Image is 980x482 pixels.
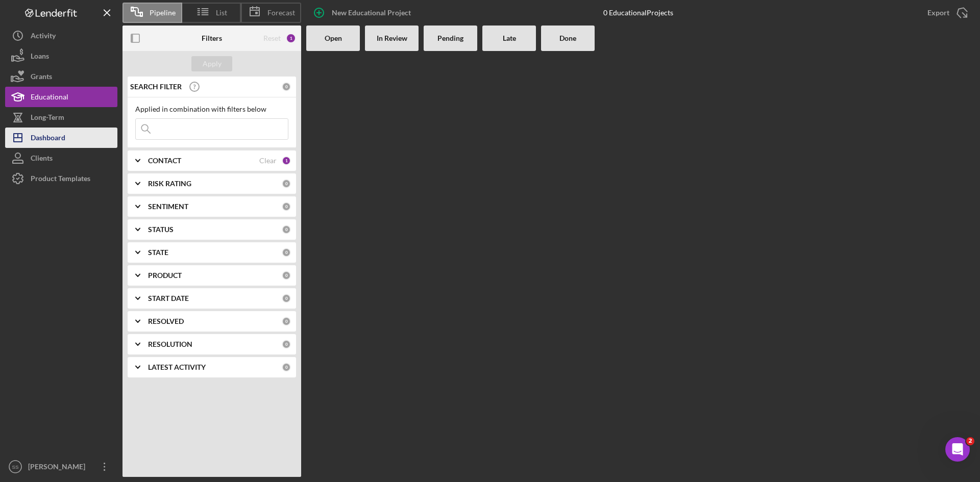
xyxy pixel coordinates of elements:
div: 0 [282,340,291,349]
div: New Educational Project [332,3,411,23]
button: Product Templates [5,168,117,189]
span: Pipeline [150,9,176,17]
b: SEARCH FILTER [130,83,182,91]
b: STATUS [148,225,174,234]
b: In Review [377,34,407,42]
button: Activity [5,26,117,46]
b: RISK RATING [148,180,191,188]
div: 0 Educational Projects [603,9,673,17]
div: Product Templates [31,168,90,191]
b: RESOLVED [148,317,184,325]
div: Clients [31,148,53,171]
div: 1 [286,33,296,43]
button: Long-Term [5,107,117,128]
b: SENTIMENT [148,202,188,211]
div: 0 [282,317,291,326]
button: New Educational Project [306,3,421,23]
b: Done [559,34,576,42]
div: Activity [31,26,56,48]
b: Pending [437,34,463,42]
div: 0 [282,179,291,188]
span: Forecast [267,9,295,17]
b: START DATE [148,294,189,302]
div: Dashboard [31,128,65,150]
b: LATEST ACTIVITY [148,363,206,371]
button: SS[PERSON_NAME] [5,456,117,477]
div: Grants [31,66,52,89]
div: 0 [282,225,291,234]
div: 0 [282,363,291,372]
b: Open [325,34,342,42]
b: RESOLUTION [148,340,192,348]
span: List [216,9,227,17]
div: 0 [282,248,291,257]
div: [PERSON_NAME] [26,456,92,479]
button: Educational [5,87,117,107]
b: PRODUCT [148,271,182,280]
button: Clients [5,148,117,168]
div: 0 [282,82,291,91]
div: Apply [203,56,222,71]
div: 0 [282,294,291,303]
div: Educational [31,87,68,110]
div: 0 [282,202,291,211]
button: Apply [191,56,232,71]
button: Grants [5,66,117,87]
div: Reset [263,34,281,42]
b: Filters [202,34,222,42]
button: Export [917,3,975,23]
div: 0 [282,271,291,280]
b: CONTACT [148,157,181,165]
div: Export [927,3,949,23]
span: 2 [966,437,974,445]
button: Dashboard [5,128,117,148]
iframe: Intercom live chat [945,437,970,462]
div: Clear [259,157,277,165]
div: Applied in combination with filters below [135,105,288,113]
b: STATE [148,248,168,257]
button: Loans [5,46,117,66]
b: Late [503,34,516,42]
div: 1 [282,156,291,165]
text: SS [12,464,19,470]
div: Long-Term [31,107,64,130]
div: Loans [31,46,49,69]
